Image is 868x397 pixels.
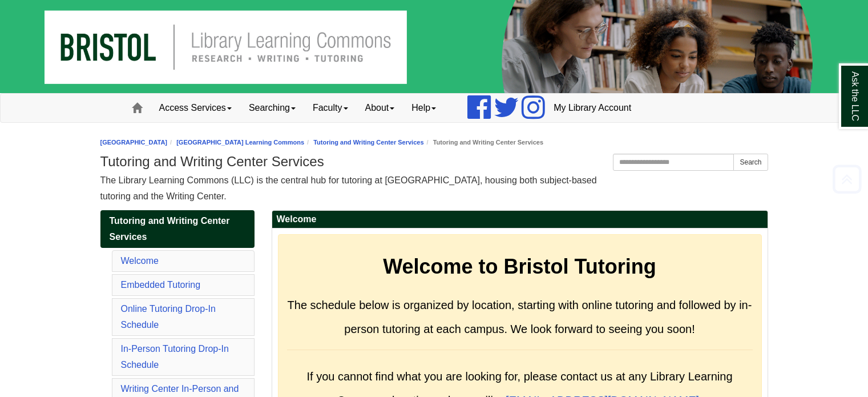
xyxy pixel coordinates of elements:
a: About [357,94,403,122]
a: [GEOGRAPHIC_DATA] [100,139,168,146]
a: Back to Top [829,171,865,187]
a: Access Services [151,94,240,122]
button: Search [733,154,768,171]
a: Help [403,94,445,122]
a: Tutoring and Writing Center Services [313,139,423,146]
a: Faculty [304,94,357,122]
nav: breadcrumb [100,137,768,148]
a: Searching [240,94,304,122]
a: Embedded Tutoring [121,280,201,290]
a: [GEOGRAPHIC_DATA] Learning Commons [176,139,304,146]
a: Online Tutoring Drop-In Schedule [121,304,216,330]
span: Tutoring and Writing Center Services [110,216,230,242]
span: The Library Learning Commons (LLC) is the central hub for tutoring at [GEOGRAPHIC_DATA], housing ... [100,175,597,201]
a: Tutoring and Writing Center Services [100,210,255,248]
span: The schedule below is organized by location, starting with online tutoring and followed by in-per... [288,299,752,335]
h1: Tutoring and Writing Center Services [100,154,768,170]
a: Welcome [121,256,159,266]
strong: Welcome to Bristol Tutoring [383,255,656,278]
a: In-Person Tutoring Drop-In Schedule [121,344,229,370]
li: Tutoring and Writing Center Services [424,137,543,148]
a: My Library Account [545,94,640,122]
h2: Welcome [272,211,768,228]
